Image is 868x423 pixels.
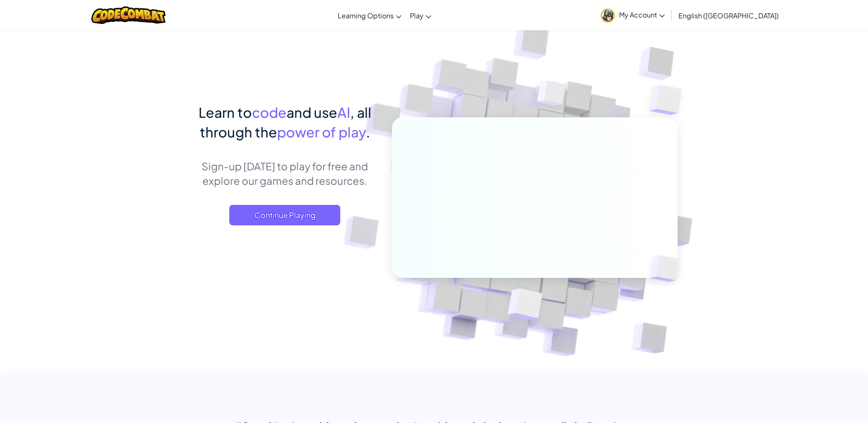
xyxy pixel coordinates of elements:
[410,11,424,20] span: Play
[333,4,406,27] a: Learning Options
[252,104,286,121] span: code
[635,237,699,300] img: Overlap cubes
[337,104,350,121] span: AI
[338,11,394,20] span: Learning Options
[486,270,563,341] img: Overlap cubes
[366,123,370,140] span: .
[632,64,706,136] img: Overlap cubes
[286,104,337,121] span: and use
[601,9,615,23] img: avatar
[521,64,582,127] img: Overlap cubes
[199,104,252,121] span: Learn to
[277,123,366,140] span: power of play
[406,4,435,27] a: Play
[91,6,166,24] img: CodeCombat logo
[619,10,665,19] span: My Account
[191,159,379,188] p: Sign-up [DATE] to play for free and explore our games and resources.
[674,4,783,27] a: English ([GEOGRAPHIC_DATA])
[678,11,779,20] span: English ([GEOGRAPHIC_DATA])
[229,205,340,225] a: Continue Playing
[596,2,669,29] a: My Account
